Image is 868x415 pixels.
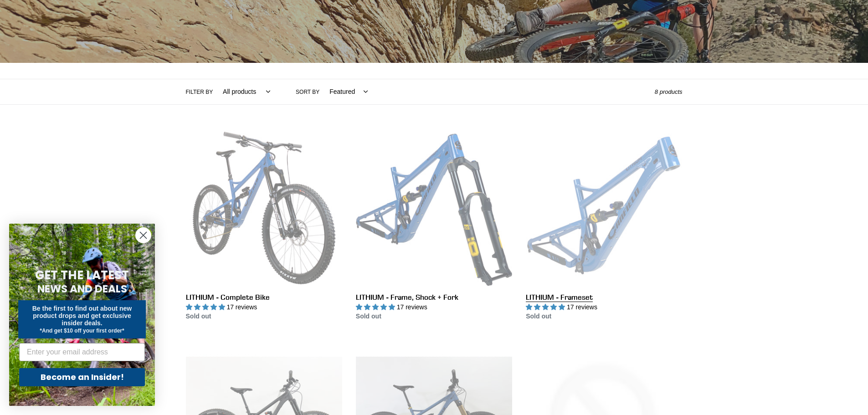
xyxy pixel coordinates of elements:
label: Sort by [296,88,319,96]
span: NEWS AND DEALS [37,282,127,296]
span: *And get $10 off your first order* [40,328,124,334]
span: GET THE LATEST [35,267,129,283]
span: Be the first to find out about new product drops and get exclusive insider deals. [32,305,132,327]
span: 8 products [655,88,683,95]
label: Filter by [186,88,213,96]
button: Become an Insider! [19,368,145,386]
input: Enter your email address [19,343,145,361]
button: Close dialog [135,227,151,243]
